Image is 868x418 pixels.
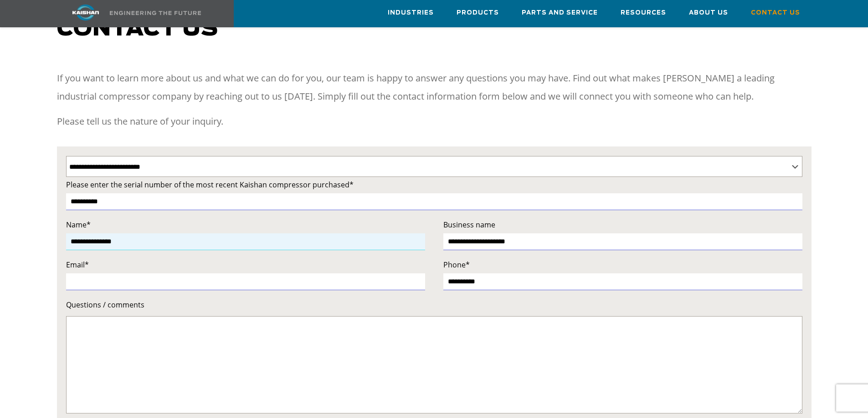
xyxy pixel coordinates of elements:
[51,5,120,20] img: kaishan logo
[457,0,499,25] a: Products
[689,0,728,25] a: About Us
[457,8,499,18] span: Products
[110,11,201,15] img: Engineering the future
[621,0,666,25] a: Resources
[751,8,800,18] span: Contact Us
[388,8,434,18] span: Industries
[751,0,800,25] a: Contact Us
[388,0,434,25] a: Industries
[522,0,598,25] a: Parts and Service
[443,258,802,271] label: Phone*
[66,258,425,271] label: Email*
[57,112,812,131] p: Please tell us the nature of your inquiry.
[621,8,666,18] span: Resources
[57,18,218,40] span: Contact us
[689,8,728,18] span: About Us
[443,218,802,231] label: Business name
[57,69,812,106] p: If you want to learn more about us and what we can do for you, our team is happy to answer any qu...
[66,218,425,231] label: Name*
[66,178,802,191] label: Please enter the serial number of the most recent Kaishan compressor purchased*
[522,8,598,18] span: Parts and Service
